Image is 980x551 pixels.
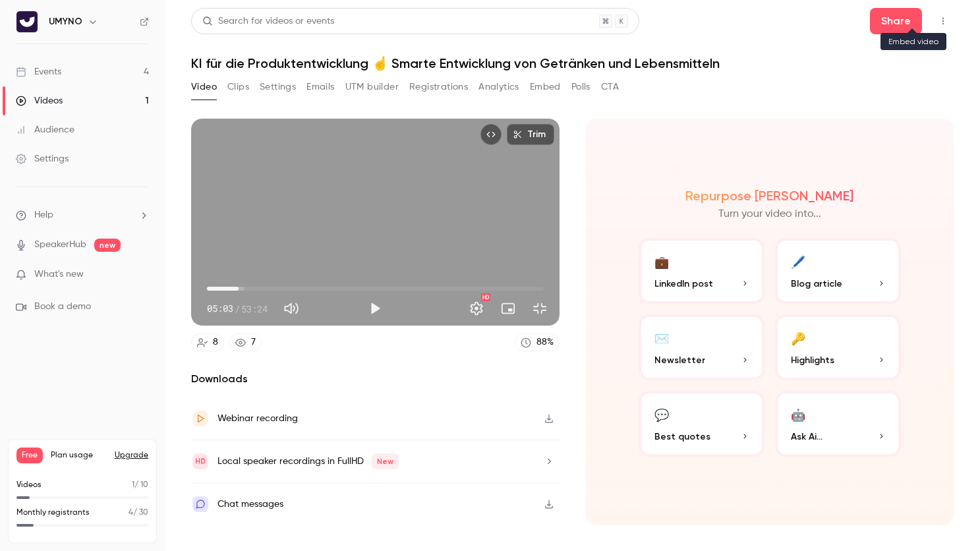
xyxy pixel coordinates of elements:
div: 05:03 [207,302,268,316]
div: 7 [251,335,256,349]
button: Polls [571,76,591,98]
a: 7 [229,333,262,351]
div: 🤖 [791,404,805,424]
span: 1 [132,481,134,489]
div: Settings [16,152,69,165]
button: Emails [306,76,334,98]
div: ✉️ [654,328,669,348]
div: 88 % [536,335,554,349]
div: HD [481,293,490,301]
button: CTA [601,76,619,98]
span: / [235,302,240,316]
span: Highlights [791,353,834,367]
div: 💼 [654,251,669,272]
button: Turn on miniplayer [495,295,521,322]
button: Top Bar Actions [933,11,954,32]
p: Monthly registrants [16,507,90,519]
span: 53:24 [241,302,268,316]
div: 💬 [654,404,669,424]
a: 8 [191,333,224,351]
div: Webinar recording [217,411,298,426]
button: ✉️Newsletter [639,314,764,380]
div: 🖊️ [791,251,805,272]
h2: Downloads [191,371,560,387]
button: Embed video [480,124,502,145]
span: Best quotes [654,430,710,444]
p: Videos [16,479,42,491]
button: Registrations [409,76,468,98]
h2: Repurpose [PERSON_NAME] [685,188,853,204]
div: Chat messages [217,496,283,512]
button: 💼LinkedIn post [639,238,764,304]
button: 🤖Ask Ai... [775,391,901,457]
div: Audience [16,123,74,136]
span: Free [16,448,43,463]
button: Settings [260,76,296,98]
div: Videos [16,94,63,107]
a: 88% [515,333,560,351]
span: Book a demo [34,300,91,314]
div: Events [16,65,61,78]
span: 4 [129,509,133,517]
button: 💬Best quotes [639,391,764,457]
p: / 30 [129,507,148,519]
button: 🔑Highlights [775,314,901,380]
span: 05:03 [207,302,233,316]
p: / 10 [132,479,148,491]
span: Help [34,208,53,222]
div: 8 [213,335,218,349]
a: SpeakerHub [34,238,86,252]
li: help-dropdown-opener [16,208,149,222]
span: Blog article [791,277,842,291]
img: UMYNO [16,11,38,32]
button: Trim [507,124,554,145]
button: UTM builder [345,76,399,98]
div: 🔑 [791,328,805,348]
div: Local speaker recordings in FullHD [217,453,399,469]
span: What's new [34,268,84,281]
button: 🖊️Blog article [775,238,901,304]
span: new [94,239,121,252]
button: Play [362,295,388,322]
div: Search for videos or events [202,14,334,28]
button: Mute [278,295,304,322]
span: Newsletter [654,353,705,367]
button: Analytics [478,76,519,98]
span: New [372,453,399,469]
h1: KI für die Produktentwicklung ☝️ Smarte Entwicklung von Getränken und Lebensmitteln [191,55,954,71]
button: Embed [530,76,561,98]
span: LinkedIn post [654,277,713,291]
button: Clips [227,76,249,98]
button: Settings [463,295,490,322]
p: Turn your video into... [718,206,821,222]
button: Share [870,8,922,34]
button: Upgrade [115,450,148,461]
span: Plan usage [51,450,107,461]
button: Video [191,76,217,98]
span: Ask Ai... [791,430,822,444]
button: Exit full screen [527,295,553,322]
h6: UMYNO [49,15,82,28]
